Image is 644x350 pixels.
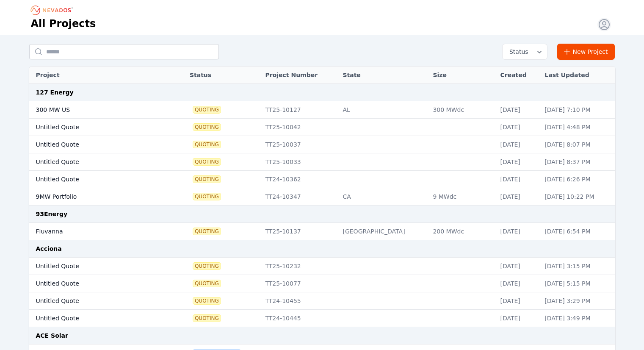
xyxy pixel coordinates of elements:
[193,106,221,113] span: Quoting
[29,171,164,188] td: Untitled Quote
[506,47,528,56] span: Status
[29,223,615,240] tr: FluvannaQuotingTT25-10137[GEOGRAPHIC_DATA]200 MWdc[DATE][DATE] 6:54 PM
[540,171,615,188] td: [DATE] 6:26 PM
[29,136,615,153] tr: Untitled QuoteQuotingTT25-10037[DATE][DATE] 8:07 PM
[193,297,221,304] span: Quoting
[29,188,164,206] td: 9MW Portfolio
[338,223,428,240] td: [GEOGRAPHIC_DATA]
[31,3,76,17] nav: Breadcrumb
[29,119,164,136] td: Untitled Quote
[193,263,221,269] span: Quoting
[338,67,428,84] th: State
[29,223,164,240] td: Fluvanna
[496,258,540,275] td: [DATE]
[193,228,221,235] span: Quoting
[29,258,164,275] td: Untitled Quote
[428,101,496,119] td: 300 MWdc
[496,188,540,206] td: [DATE]
[193,141,221,148] span: Quoting
[29,275,164,292] td: Untitled Quote
[496,310,540,327] td: [DATE]
[540,119,615,136] td: [DATE] 4:48 PM
[540,275,615,292] td: [DATE] 5:15 PM
[261,67,338,84] th: Project Number
[261,292,338,310] td: TT24-10455
[261,258,338,275] td: TT25-10232
[29,67,164,84] th: Project
[29,292,164,310] td: Untitled Quote
[540,153,615,171] td: [DATE] 8:37 PM
[540,136,615,153] td: [DATE] 8:07 PM
[29,101,615,119] tr: 300 MW USQuotingTT25-10127AL300 MWdc[DATE][DATE] 7:10 PM
[540,67,615,84] th: Last Updated
[428,223,496,240] td: 200 MWdc
[496,292,540,310] td: [DATE]
[193,124,221,131] span: Quoting
[29,84,615,101] td: 127 Energy
[193,280,221,287] span: Quoting
[496,153,540,171] td: [DATE]
[31,17,96,31] h1: All Projects
[193,315,221,322] span: Quoting
[29,153,615,171] tr: Untitled QuoteQuotingTT25-10033[DATE][DATE] 8:37 PM
[29,188,615,206] tr: 9MW PortfolioQuotingTT24-10347CA9 MWdc[DATE][DATE] 10:22 PM
[261,119,338,136] td: TT25-10042
[557,44,615,60] a: New Project
[496,101,540,119] td: [DATE]
[29,275,615,292] tr: Untitled QuoteQuotingTT25-10077[DATE][DATE] 5:15 PM
[29,136,164,153] td: Untitled Quote
[338,188,428,206] td: CA
[261,275,338,292] td: TT25-10077
[540,223,615,240] td: [DATE] 6:54 PM
[540,310,615,327] td: [DATE] 3:49 PM
[29,206,615,223] td: 93Energy
[540,258,615,275] td: [DATE] 3:15 PM
[540,188,615,206] td: [DATE] 10:22 PM
[193,158,221,165] span: Quoting
[503,44,547,59] button: Status
[261,188,338,206] td: TT24-10347
[496,67,540,84] th: Created
[261,153,338,171] td: TT25-10033
[29,153,164,171] td: Untitled Quote
[496,275,540,292] td: [DATE]
[29,258,615,275] tr: Untitled QuoteQuotingTT25-10232[DATE][DATE] 3:15 PM
[29,119,615,136] tr: Untitled QuoteQuotingTT25-10042[DATE][DATE] 4:48 PM
[29,310,164,327] td: Untitled Quote
[540,101,615,119] td: [DATE] 7:10 PM
[29,310,615,327] tr: Untitled QuoteQuotingTT24-10445[DATE][DATE] 3:49 PM
[261,310,338,327] td: TT24-10445
[261,171,338,188] td: TT24-10362
[29,101,164,119] td: 300 MW US
[496,223,540,240] td: [DATE]
[496,119,540,136] td: [DATE]
[496,171,540,188] td: [DATE]
[193,193,221,200] span: Quoting
[540,292,615,310] td: [DATE] 3:29 PM
[29,327,615,344] td: ACE Solar
[185,67,261,84] th: Status
[338,101,428,119] td: AL
[29,240,615,258] td: Acciona
[261,101,338,119] td: TT25-10127
[193,176,221,183] span: Quoting
[261,136,338,153] td: TT25-10037
[261,223,338,240] td: TT25-10137
[428,188,496,206] td: 9 MWdc
[29,171,615,188] tr: Untitled QuoteQuotingTT24-10362[DATE][DATE] 6:26 PM
[428,67,496,84] th: Size
[29,292,615,310] tr: Untitled QuoteQuotingTT24-10455[DATE][DATE] 3:29 PM
[496,136,540,153] td: [DATE]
